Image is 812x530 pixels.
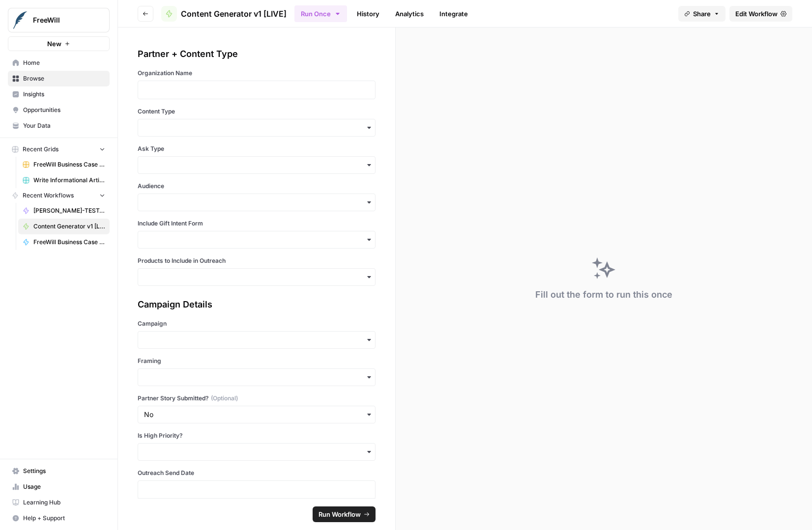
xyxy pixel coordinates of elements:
[434,6,474,22] a: Integrate
[33,176,105,185] span: Write Informational Articles
[23,145,58,154] span: Recent Grids
[23,58,105,67] span: Home
[161,6,287,22] a: Content Generator v1 [LIVE]
[138,469,376,477] label: Outreach Send Date
[8,102,110,118] a: Opportunities
[8,71,110,86] a: Browse
[211,394,238,403] span: (Optional)
[138,298,376,311] div: Campaign Details
[138,144,376,153] label: Ask Type
[23,74,105,83] span: Browse
[8,8,110,32] button: Workspace: FreeWill
[729,6,792,22] a: Edit Workflow
[294,5,347,22] button: Run Once
[33,206,105,215] span: [PERSON_NAME]-TEST-Content Generator v2 [DRAFT]
[319,509,361,519] span: Run Workflow
[33,222,105,231] span: Content Generator v1 [LIVE]
[313,506,376,522] button: Run Workflow
[138,69,376,78] label: Organization Name
[8,86,110,102] a: Insights
[138,47,376,61] div: Partner + Content Type
[8,463,110,479] a: Settings
[18,172,110,188] a: Write Informational Articles
[693,9,711,19] span: Share
[138,182,376,191] label: Audience
[23,121,105,130] span: Your Data
[351,6,385,22] a: History
[33,160,105,169] span: FreeWill Business Case Generator v2 Grid
[8,55,110,71] a: Home
[138,256,376,265] label: Products to Include in Outreach
[18,157,110,172] a: FreeWill Business Case Generator v2 Grid
[33,238,105,247] span: FreeWill Business Case Generator [[PERSON_NAME]'s Edit - Do Not Use]
[18,203,110,219] a: [PERSON_NAME]-TEST-Content Generator v2 [DRAFT]
[23,191,74,200] span: Recent Workflows
[8,188,110,203] button: Recent Workflows
[47,39,61,49] span: New
[23,467,105,475] span: Settings
[8,479,110,495] a: Usage
[181,8,287,20] span: Content Generator v1 [LIVE]
[678,6,725,22] button: Share
[23,106,105,114] span: Opportunities
[8,495,110,510] a: Learning Hub
[8,118,110,134] a: Your Data
[389,6,430,22] a: Analytics
[8,510,110,526] button: Help + Support
[8,36,110,51] button: New
[138,219,376,228] label: Include Gift Intent Form
[23,90,105,99] span: Insights
[138,107,376,116] label: Content Type
[144,410,369,419] input: No
[138,319,376,328] label: Campaign
[23,514,105,523] span: Help + Support
[23,498,105,507] span: Learning Hub
[33,15,92,25] span: FreeWill
[535,288,672,302] div: Fill out the form to run this once
[23,482,105,491] span: Usage
[18,219,110,234] a: Content Generator v1 [LIVE]
[18,234,110,250] a: FreeWill Business Case Generator [[PERSON_NAME]'s Edit - Do Not Use]
[11,11,29,29] img: FreeWill Logo
[138,431,376,440] label: Is High Priority?
[8,142,110,157] button: Recent Grids
[735,9,778,19] span: Edit Workflow
[138,357,376,365] label: Framing
[138,394,376,403] label: Partner Story Submitted?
